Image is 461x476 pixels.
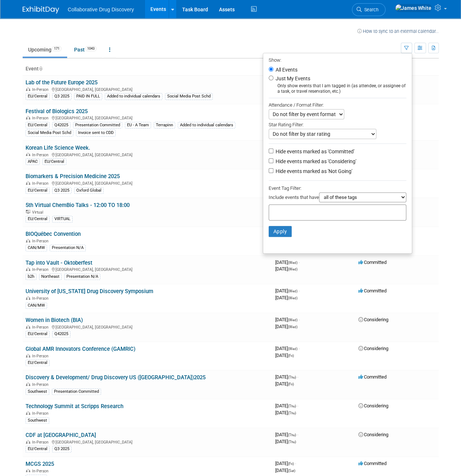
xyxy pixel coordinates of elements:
[26,417,49,424] div: Southwest
[50,245,86,251] div: Presentation N/A
[26,273,37,280] div: b2h
[275,381,294,387] span: [DATE]
[26,267,30,271] img: In-Person Event
[275,266,297,272] span: [DATE]
[288,261,297,265] span: (Wed)
[52,446,72,452] div: Q3 2025
[26,239,30,242] img: In-Person Event
[26,108,88,115] a: Festival of Biologics 2025
[288,318,297,322] span: (Wed)
[288,462,294,466] span: (Fri)
[299,346,300,351] span: -
[288,469,295,473] span: (Sat)
[358,317,388,322] span: Considering
[299,288,300,293] span: -
[26,216,50,222] div: EU/Central
[26,354,30,357] img: In-Person Event
[26,173,120,180] a: Biomarkers & Precision Medicine 2025
[85,46,97,51] span: 1043
[275,461,296,466] span: [DATE]
[154,122,175,128] div: Terrapinn
[26,302,47,309] div: CAN/MW
[52,216,73,222] div: VIRTUAL
[178,122,235,128] div: Added to individual calendars
[26,411,30,415] img: In-Person Event
[26,245,47,251] div: CAN/MW
[297,432,298,437] span: -
[275,288,300,293] span: [DATE]
[299,260,300,265] span: -
[26,87,30,91] img: In-Person Event
[275,468,295,473] span: [DATE]
[26,346,135,352] a: Global AMR Innovators Conference (GAMRIC)
[269,119,406,129] div: Star Rating Filter:
[32,354,51,358] span: In-Person
[32,382,51,387] span: In-Person
[269,226,292,237] button: Apply
[358,346,388,351] span: Considering
[52,122,70,128] div: Q42025
[26,266,269,272] div: [GEOGRAPHIC_DATA], [GEOGRAPHIC_DATA]
[275,317,300,322] span: [DATE]
[26,360,50,366] div: EU/Central
[26,432,96,438] a: CDF at [GEOGRAPHIC_DATA]
[32,87,51,92] span: In-Person
[32,267,51,272] span: In-Person
[26,324,269,330] div: [GEOGRAPHIC_DATA], [GEOGRAPHIC_DATA]
[26,461,54,467] a: MCGS 2025
[275,439,296,444] span: [DATE]
[288,404,296,408] span: (Thu)
[32,440,51,445] span: In-Person
[69,43,102,57] a: Past1043
[26,446,50,452] div: EU/Central
[275,353,294,358] span: [DATE]
[352,3,385,16] a: Search
[52,187,72,194] div: Q3 2025
[26,210,30,214] img: Virtual Event
[64,273,100,280] div: Presentation N/A
[26,439,269,445] div: [GEOGRAPHIC_DATA], [GEOGRAPHIC_DATA]
[23,6,59,14] img: ExhibitDay
[357,28,439,34] a: How to sync to an external calendar...
[165,93,213,100] div: Social Media Post Schd
[288,375,296,379] span: (Thu)
[26,130,73,136] div: Social Media Post Schd
[358,374,387,380] span: Committed
[288,325,297,329] span: (Wed)
[26,86,269,92] div: [GEOGRAPHIC_DATA], [GEOGRAPHIC_DATA]
[26,79,97,86] a: Lab of the Future Europe 2025
[32,296,51,301] span: In-Person
[32,181,51,186] span: In-Person
[32,469,51,473] span: In-Person
[52,388,101,395] div: Presentation Committed
[52,46,62,51] span: 171
[275,432,298,437] span: [DATE]
[74,187,104,194] div: Oxford Global
[274,148,354,155] label: Hide events marked as 'Committed'
[26,151,269,157] div: [GEOGRAPHIC_DATA], [GEOGRAPHIC_DATA]
[32,325,51,330] span: In-Person
[295,461,296,466] span: -
[297,374,298,380] span: -
[275,410,296,415] span: [DATE]
[288,289,297,293] span: (Wed)
[26,180,269,186] div: [GEOGRAPHIC_DATA], [GEOGRAPHIC_DATA]
[275,295,297,300] span: [DATE]
[26,331,50,337] div: EU/Central
[52,93,72,100] div: Q3 2025
[105,93,162,100] div: Added to individual calendars
[26,145,90,151] a: Korean Life Science Week.
[32,239,51,243] span: In-Person
[275,260,300,265] span: [DATE]
[26,440,30,444] img: In-Person Event
[73,122,122,128] div: Presentation Committed
[26,382,30,386] img: In-Person Event
[274,67,297,72] label: All Events
[39,273,62,280] div: Northeast
[76,130,116,136] div: Invoice sent to CDD
[358,403,388,408] span: Considering
[26,153,30,156] img: In-Person Event
[32,116,51,120] span: In-Person
[288,267,297,271] span: (Wed)
[288,354,294,358] span: (Fri)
